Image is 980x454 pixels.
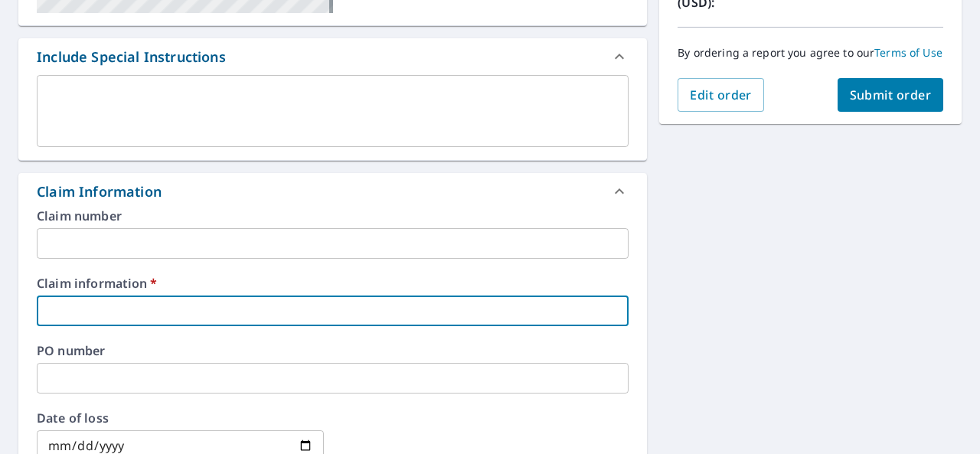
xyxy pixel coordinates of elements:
[838,78,944,112] button: Submit order
[678,46,943,60] p: By ordering a report you agree to our
[37,277,629,289] label: Claim information
[18,173,647,210] div: Claim Information
[678,78,764,112] button: Edit order
[690,87,752,103] span: Edit order
[874,45,942,60] a: Terms of Use
[18,38,647,75] div: Include Special Instructions
[37,345,629,357] label: PO number
[37,181,162,202] div: Claim Information
[37,412,324,424] label: Date of loss
[850,87,932,103] span: Submit order
[37,210,629,222] label: Claim number
[37,47,226,67] div: Include Special Instructions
